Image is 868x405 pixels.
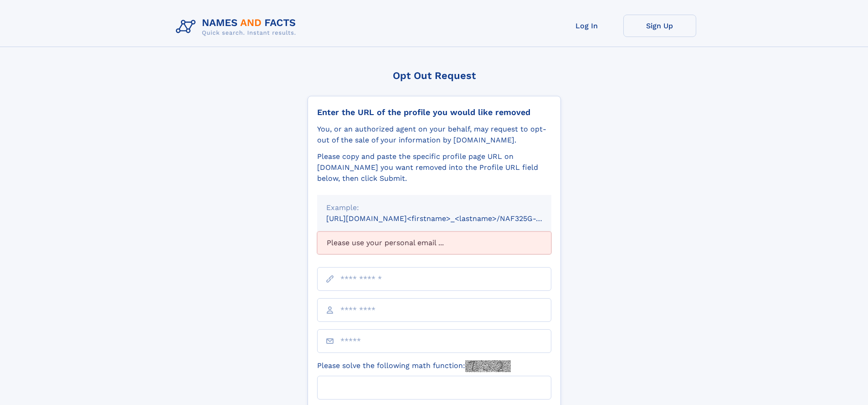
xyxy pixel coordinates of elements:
img: Logo Names and Facts [172,15,303,39]
a: Log In [550,15,623,37]
div: Enter the URL of the profile you would like removed [317,107,551,117]
div: Example: [326,202,542,213]
label: Please solve the following math function: [317,360,511,372]
div: Opt Out Request [308,70,561,81]
small: [URL][DOMAIN_NAME]<firstname>_<lastname>/NAF325G-xxxxxxxx [326,214,569,223]
div: Please use your personal email ... [317,231,551,254]
a: Sign Up [623,15,696,37]
div: You, or an authorized agent on your behalf, may request to opt-out of the sale of your informatio... [317,124,551,146]
div: Please copy and paste the specific profile page URL on [DOMAIN_NAME] you want removed into the Pr... [317,151,551,184]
